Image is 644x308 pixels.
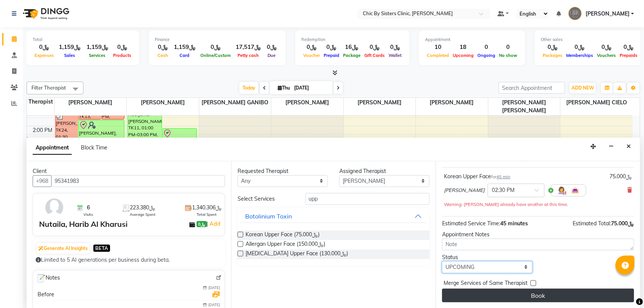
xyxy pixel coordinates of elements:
button: +968 [33,175,52,187]
span: 45 minutes [500,220,528,227]
div: Total [33,36,133,43]
span: [PERSON_NAME] [344,98,416,107]
span: Prepaids [618,53,639,58]
div: ﷼16 [341,43,362,52]
span: ﷼0 [197,221,206,227]
div: ﷼0 [387,43,403,52]
span: Products [111,53,133,58]
div: Malti [PERSON_NAME], TK15, 02:00 PM-03:00 PM, Consultation [162,129,196,161]
span: [PERSON_NAME] [586,10,630,18]
a: Add [208,219,222,228]
span: ﷼75.000 [611,220,634,227]
small: for [491,174,510,179]
div: Korean Upper Face [444,173,510,181]
button: Close [623,141,634,152]
span: Cash [156,53,170,58]
span: [DATE] [208,285,220,291]
div: ﷼17,517 [233,43,264,52]
div: 0 [476,43,497,52]
span: Ongoing [476,53,497,58]
div: Assigned Therapist [339,167,430,175]
span: Notes [36,273,60,283]
div: ﷼0 [301,43,322,52]
span: Average Spent [130,212,156,217]
span: Due [266,53,278,58]
span: ﷼223.380 [130,204,155,212]
span: No show [497,53,519,58]
span: Estimated Total: [573,220,611,227]
small: Warning: [PERSON_NAME] already have another at this time. [444,202,568,207]
div: ﷼0 [111,43,133,52]
span: Upcoming [451,53,476,58]
img: Khulood al adawi [568,7,582,20]
div: ﷼1,159 [83,43,111,52]
div: Appointment [425,36,519,43]
div: Therapist [27,98,54,106]
div: 2:00 PM [31,126,54,134]
img: logo [19,3,71,24]
span: Packages [541,53,564,58]
span: [PERSON_NAME] [416,98,488,107]
span: [PERSON_NAME] [271,98,343,107]
div: Appointment Notes [442,231,634,239]
span: Package [341,53,362,58]
span: Today [239,82,258,94]
span: | [207,219,222,228]
img: Interior.png [571,186,580,195]
span: Total Spent [197,212,217,217]
img: avatar [43,196,65,218]
div: Limited to 5 AI generations per business during beta. [36,256,222,264]
input: Search Appointment [499,82,565,94]
div: Nutaila, Harib Al Kharusi [39,218,128,230]
span: Sales [62,53,77,58]
span: Voucher [301,53,322,58]
span: Filter Therapist [31,85,66,91]
div: [PERSON_NAME], TK24, 01:30 PM-02:30 PM, Korean Full Face [56,112,78,145]
span: Expenses [33,53,56,58]
div: ﷼0 [33,43,56,52]
span: [PERSON_NAME] CIELO [561,98,633,107]
input: Search by service name [305,193,430,205]
span: [PERSON_NAME] [127,98,199,107]
span: 45 min [496,174,510,179]
span: Petty cash [236,53,261,58]
span: [DATE] [208,302,220,308]
span: Card [178,53,192,58]
div: [PERSON_NAME], TK18, 01:45 PM-02:30 PM, Follow Up [79,120,124,145]
span: ﷼1,340.306 [192,204,222,212]
span: Online/Custom [198,53,233,58]
img: Hairdresser.png [557,186,566,195]
div: ﷼0 [362,43,387,52]
span: Estimated Service Time: [442,220,500,227]
div: Status [442,253,532,261]
span: ADD NEW [572,85,594,91]
span: Thu [276,85,292,91]
div: ﷼0 [564,43,595,52]
div: 18 [451,43,476,52]
span: Services [87,53,108,58]
input: 2025-09-04 [292,82,330,94]
button: ADD NEW [570,83,596,93]
span: [PERSON_NAME] GANIBO [199,98,271,107]
span: Allergan Upper Face (﷼150.000) [246,240,325,250]
div: ﷼0 [541,43,564,52]
span: Appointment [33,141,72,155]
div: Redemption [301,36,403,43]
span: Block Time [81,144,107,151]
button: Book [442,289,634,302]
div: Select Services [232,195,300,203]
span: [PERSON_NAME] [444,187,485,194]
div: ﷼0 [322,43,341,52]
div: ﷼1,159 [56,43,83,52]
div: Before [38,291,54,299]
span: BETA [93,245,110,252]
span: Memberships [564,53,595,58]
div: ﷼0 [618,43,639,52]
span: [PERSON_NAME] [55,98,127,107]
span: Gift Cards [362,53,387,58]
div: Botolinium Toxin [245,212,292,221]
div: ﷼0 [264,43,280,52]
div: Client [33,167,225,175]
div: ﷼0 [595,43,618,52]
div: 10 [425,43,451,52]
